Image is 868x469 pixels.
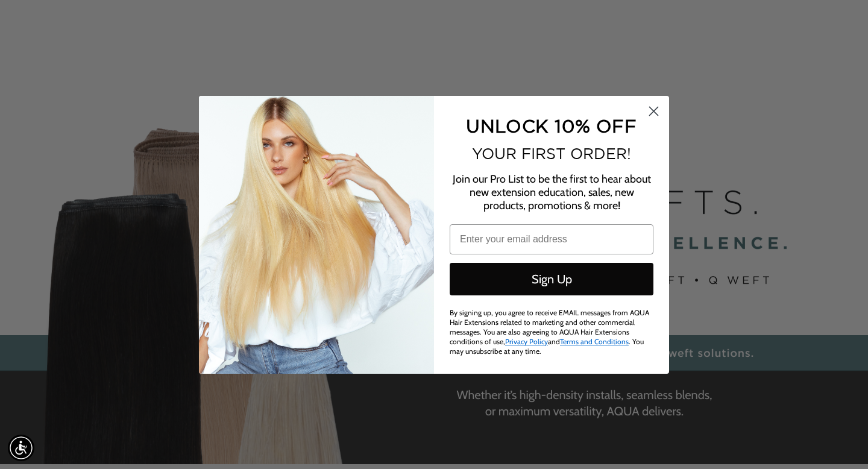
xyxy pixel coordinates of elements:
[453,172,651,212] span: Join our Pro List to be the first to hear about new extension education, sales, new products, pro...
[450,224,653,254] input: Enter your email address
[8,435,34,461] div: Accessibility Menu
[466,116,637,136] span: UNLOCK 10% OFF
[505,337,548,346] a: Privacy Policy
[450,308,649,356] span: By signing up, you agree to receive EMAIL messages from AQUA Hair Extensions related to marketing...
[450,263,653,295] button: Sign Up
[560,337,629,346] a: Terms and Conditions
[472,145,631,162] span: YOUR FIRST ORDER!
[643,101,664,122] button: Close dialog
[199,96,434,374] img: daab8b0d-f573-4e8c-a4d0-05ad8d765127.png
